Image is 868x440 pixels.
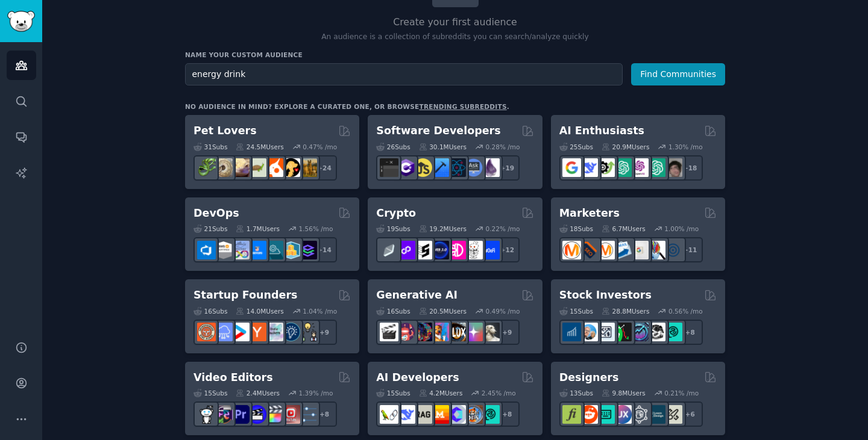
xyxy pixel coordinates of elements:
[678,155,703,181] div: + 18
[494,401,520,427] div: + 8
[430,241,449,259] img: web3
[562,405,581,424] img: typography
[559,225,593,233] div: 18 Sub s
[376,307,410,315] div: 16 Sub s
[447,405,466,424] img: OpenSourceAI
[397,158,415,177] img: csharp
[678,401,703,427] div: + 6
[193,225,227,233] div: 21 Sub s
[299,389,333,397] div: 1.39 % /mo
[613,405,632,424] img: UXDesign
[193,307,227,315] div: 16 Sub s
[579,323,598,341] img: ValueInvesting
[562,158,581,177] img: GoogleGeminiAI
[376,370,459,385] h2: AI Developers
[664,405,682,424] img: UX_Design
[193,123,257,138] h2: Pet Lovers
[303,307,337,315] div: 1.04 % /mo
[419,307,467,315] div: 20.5M Users
[419,103,506,110] a: trending subreddits
[668,307,703,315] div: 0.56 % /mo
[197,323,216,341] img: EntrepreneurRideAlong
[214,405,233,424] img: editors
[265,158,283,177] img: cockatiel
[562,323,581,341] img: dividends
[312,155,337,181] div: + 24
[464,405,483,424] img: llmops
[562,241,581,259] img: content_marketing
[414,158,432,177] img: learnjavascript
[197,158,216,177] img: herpetology
[236,389,280,397] div: 2.4M Users
[630,405,649,424] img: userexperience
[193,389,227,397] div: 15 Sub s
[559,370,619,385] h2: Designers
[312,237,337,262] div: + 14
[678,320,703,345] div: + 8
[298,241,317,259] img: PlatformEngineers
[664,323,682,341] img: technicalanalysis
[630,241,649,259] img: googleads
[380,241,398,259] img: ethfinance
[414,323,432,341] img: deepdream
[380,323,398,341] img: aivideo
[397,405,415,424] img: DeepSeek
[664,241,682,259] img: OnlineMarketing
[376,143,410,151] div: 26 Sub s
[494,155,520,181] div: + 19
[481,405,500,424] img: AIDevelopersSociety
[464,241,483,259] img: CryptoNews
[248,158,266,177] img: turtle
[193,206,239,221] h2: DevOps
[486,225,520,233] div: 0.22 % /mo
[602,225,646,233] div: 6.7M Users
[231,158,250,177] img: leopardgeckos
[397,323,415,341] img: dalle2
[579,241,598,259] img: bigseo
[647,405,665,424] img: learndesign
[193,370,273,385] h2: Video Editors
[265,405,283,424] img: finalcutpro
[630,158,649,177] img: OpenAIDev
[197,241,216,259] img: azuredevops
[312,401,337,427] div: + 8
[447,241,466,259] img: defiblockchain
[481,158,500,177] img: elixir
[602,307,649,315] div: 28.8M Users
[419,143,467,151] div: 30.1M Users
[185,32,725,43] p: An audience is a collection of subreddits you can search/analyze quickly
[299,225,333,233] div: 1.56 % /mo
[376,288,458,303] h2: Generative AI
[303,143,337,151] div: 0.47 % /mo
[236,143,283,151] div: 24.5M Users
[376,389,410,397] div: 15 Sub s
[193,143,227,151] div: 31 Sub s
[613,241,632,259] img: Emailmarketing
[185,63,623,85] input: Pick a short name, like "Digital Marketers" or "Movie-Goers"
[419,389,463,397] div: 4.2M Users
[430,405,449,424] img: MistralAI
[193,288,297,303] h2: Startup Founders
[185,51,725,59] h3: Name your custom audience
[376,123,500,138] h2: Software Developers
[596,241,615,259] img: AskMarketing
[376,225,410,233] div: 19 Sub s
[298,405,317,424] img: postproduction
[596,405,615,424] img: UI_Design
[596,323,615,341] img: Forex
[447,158,466,177] img: reactnative
[486,143,520,151] div: 0.28 % /mo
[613,323,632,341] img: Trading
[481,323,500,341] img: DreamBooth
[214,323,233,341] img: SaaS
[265,323,283,341] img: indiehackers
[559,123,644,138] h2: AI Enthusiasts
[602,143,649,151] div: 20.9M Users
[281,405,300,424] img: Youtubevideo
[559,307,593,315] div: 15 Sub s
[231,241,250,259] img: Docker_DevOps
[248,241,266,259] img: DevOpsLinks
[678,237,703,262] div: + 11
[664,158,682,177] img: ArtificalIntelligence
[214,241,233,259] img: AWS_Certified_Experts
